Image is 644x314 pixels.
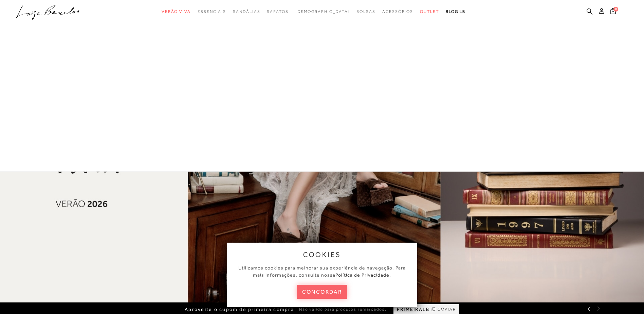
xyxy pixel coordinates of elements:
a: categoryNavScreenReaderText [162,5,191,18]
a: Política de Privacidade. [335,272,391,278]
span: cookies [303,251,341,258]
a: categoryNavScreenReaderText [356,5,375,18]
a: BLOG LB [446,5,465,18]
a: categoryNavScreenReaderText [382,5,413,18]
span: Aproveite o cupom de primeira compra [185,307,294,312]
span: Acessórios [382,9,413,14]
button: 0 [608,7,618,17]
span: BLOG LB [446,9,465,14]
a: categoryNavScreenReaderText [198,5,226,18]
span: Bolsas [356,9,375,14]
a: noSubCategoriesText [295,5,350,18]
span: Verão Viva [162,9,191,14]
span: COPIAR [438,306,456,313]
span: [DEMOGRAPHIC_DATA] [295,9,350,14]
span: Sapatos [267,9,288,14]
span: Sandálias [233,9,260,14]
button: concordar [297,285,347,299]
a: categoryNavScreenReaderText [233,5,260,18]
a: categoryNavScreenReaderText [267,5,288,18]
span: Utilizamos cookies para melhorar sua experiência de navegação. Para mais informações, consulte nossa [238,265,406,278]
span: Essenciais [198,9,226,14]
span: 0 [613,7,618,12]
a: categoryNavScreenReaderText [420,5,439,18]
span: Outlet [420,9,439,14]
